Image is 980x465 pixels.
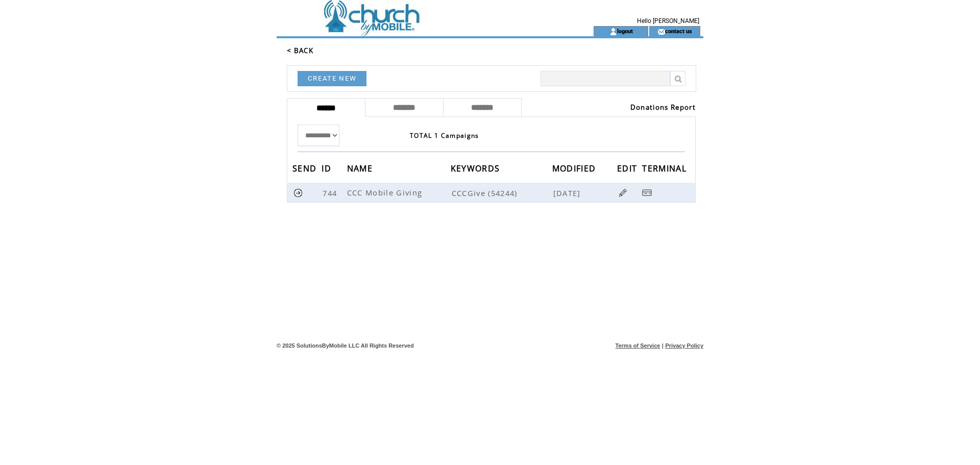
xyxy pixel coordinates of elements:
[452,188,551,198] span: CCCGive (54244)
[617,160,640,179] span: EDIT
[665,342,703,349] a: Privacy Policy
[630,103,696,112] a: Donations Report
[451,160,503,179] span: KEYWORDS
[552,165,599,171] a: MODIFIED
[657,28,665,36] img: contact_us_icon.gif
[323,188,339,198] span: 744
[410,131,479,140] span: TOTAL 1 Campaigns
[451,165,503,171] a: KEYWORDS
[616,342,660,349] a: Terms of Service
[322,160,334,179] span: ID
[609,28,617,36] img: account_icon.gif
[642,160,689,179] span: TERMINAL
[298,71,366,86] a: CREATE NEW
[552,160,599,179] span: MODIFIED
[665,28,692,34] a: contact us
[292,160,319,179] span: SEND
[347,160,375,179] span: NAME
[347,165,375,171] a: NAME
[347,187,425,198] span: CCC Mobile Giving
[637,17,699,25] span: Hello [PERSON_NAME]
[553,188,583,198] span: [DATE]
[617,28,633,34] a: logout
[322,165,334,171] a: ID
[662,342,664,349] span: |
[287,46,313,55] a: < BACK
[277,342,414,349] span: © 2025 SolutionsByMobile LLC All Rights Reserved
